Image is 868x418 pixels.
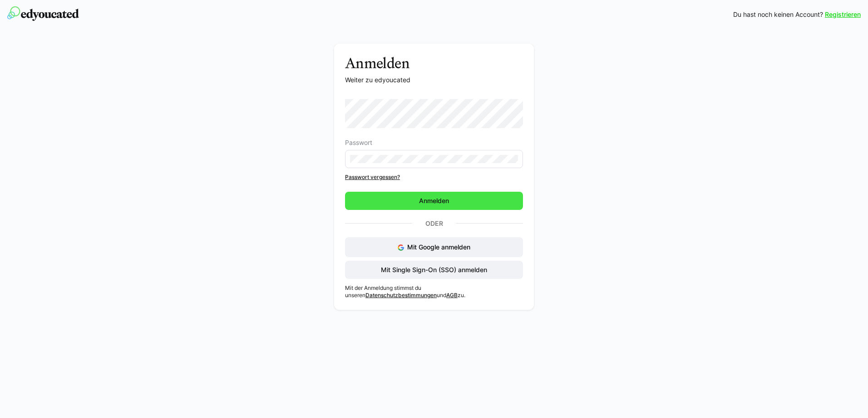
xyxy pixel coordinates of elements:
h3: Anmelden [345,55,523,72]
span: Mit Google anmelden [407,243,470,251]
button: Mit Google anmelden [345,237,523,257]
a: Datenschutzbestimmungen [365,292,437,299]
a: Passwort vergessen? [345,174,523,181]
span: Passwort [345,139,372,146]
span: Anmelden [418,196,450,205]
span: Du hast noch keinen Account? [733,10,823,19]
img: edyoucated [7,6,79,21]
span: Mit Single Sign-On (SSO) anmelden [380,265,488,274]
p: Mit der Anmeldung stimmst du unseren und zu. [345,284,523,299]
button: Mit Single Sign-On (SSO) anmelden [345,261,523,279]
a: Registrieren [825,10,861,19]
p: Oder [412,217,456,230]
button: Anmelden [345,192,523,210]
p: Weiter zu edyoucated [345,75,523,85]
a: AGB [446,292,458,299]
